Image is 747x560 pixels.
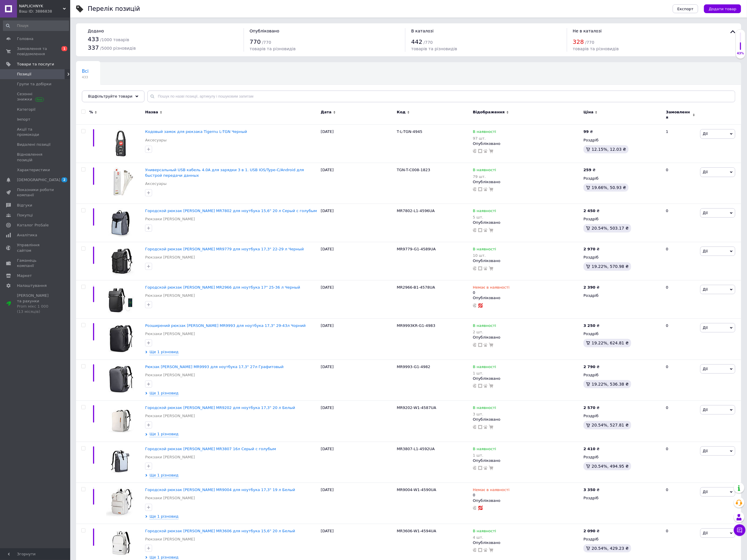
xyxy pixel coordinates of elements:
div: Prom мікс 1 000 (13 місяців) [17,304,54,314]
span: NAPLICHNYK [19,4,63,9]
span: MR9779-G1-4589UA [397,247,436,251]
a: Рюкзак [PERSON_NAME] MR9993 для ноутбука 17,3" 27л Графитовый [145,365,283,369]
img: Рюкзак Mark Ryden MR9993 для ноутбука 17,3" 27л Графитовый [106,364,135,393]
span: Дії [703,211,708,215]
span: TGN-T-C008-1823 [397,168,430,172]
b: 2 790 [584,365,595,369]
span: Покупці [17,213,33,218]
span: Дії [703,249,708,253]
img: Городской рюкзак Mark Ryden MR3606 для ноутбука 15,6" 20 л Белый [106,528,135,558]
div: ₴ [584,129,593,134]
div: Опубліковано [473,417,581,422]
span: В наявності [473,129,496,136]
div: Опубліковано [473,540,581,545]
span: Дії [703,408,708,412]
div: 10 шт. [473,253,496,258]
span: Опубліковано [250,29,280,33]
span: Городской рюкзак [PERSON_NAME] MR9202 для ноутбука 17,3" 20 л Белый [145,405,295,410]
span: 20.54%, 527.81 ₴ [592,423,629,427]
img: Городской рюкзак Mark Ryden MR7802 для ноутбука 15,6" 20 л Серый с голубым [106,208,135,237]
span: Відгуки [17,203,32,208]
div: [DATE] [319,163,395,204]
span: Ще 1 різновид [149,514,178,519]
a: Городской рюкзак [PERSON_NAME] MR2966 для ноутбука 17" 25-36 л Черный [145,285,300,289]
div: ₴ [584,487,600,493]
div: 0 [473,285,510,295]
div: Роздріб [584,331,661,337]
span: Ще 1 різновид [149,391,178,396]
div: Роздріб [584,293,661,298]
span: Акції та промокоди [17,127,54,137]
a: Рюкзаки [PERSON_NAME] [145,331,195,337]
span: Ще 1 різновид [149,473,178,478]
span: % [89,110,93,115]
input: Пошук [3,20,69,31]
span: Категорії [17,107,35,112]
span: В наявності [473,405,496,412]
span: товарів та різновидів [250,46,296,51]
span: / 5000 різновидів [100,46,136,51]
div: Опубліковано [473,498,581,503]
div: ₴ [584,364,600,370]
span: MR7802-L1-4596UA [397,209,435,213]
span: Дії [703,287,708,292]
a: Городской рюкзак [PERSON_NAME] MR9779 для ноутбука 17,3" 22-29 л Черный [145,247,304,251]
div: ₴ [584,208,600,214]
div: 0 [662,280,699,318]
span: В наявності [473,529,496,535]
div: 0 [473,487,510,498]
div: ₴ [584,285,600,290]
div: Опубліковано [473,179,581,185]
span: Каталог ProSale [17,223,49,228]
div: Роздріб [584,495,661,501]
div: [DATE] [319,442,395,483]
img: Розширений рюкзак Mark Ryden MR9993 для ноутбука 17,3" 29-43л Чорний [106,323,135,352]
div: ₴ [584,528,600,534]
a: Рюкзаки [PERSON_NAME] [145,216,195,222]
span: 2 [61,177,67,182]
div: [DATE] [319,483,395,524]
span: Замовлення [666,110,691,120]
div: [DATE] [319,360,395,401]
span: В наявності [473,168,496,174]
span: Ціна [584,110,593,115]
span: / 770 [585,40,594,45]
span: Немає в наявності [473,285,510,291]
span: MR3606-W1-4594UA [397,529,436,533]
div: Опубліковано [473,220,581,225]
span: Назва [145,110,158,115]
span: товарів та різновидів [411,46,457,51]
span: Код [397,110,406,115]
a: Рюкзаки [PERSON_NAME] [145,537,195,542]
div: 79 шт. [473,174,496,179]
div: 5 шт. [473,215,496,219]
div: Опубліковано [473,458,581,463]
span: Налаштування [17,283,47,288]
span: Всі [82,69,89,74]
span: Городской рюкзак [PERSON_NAME] MR9004 для ноутбука 17,3" 19 л Белый [145,488,295,492]
div: ₴ [584,247,600,252]
span: [DEMOGRAPHIC_DATA] [17,177,60,183]
div: [DATE] [319,242,395,280]
div: Роздріб [584,216,661,222]
span: 433 [88,36,99,43]
div: ₴ [584,405,600,410]
span: 19.22%, 570.98 ₴ [592,264,629,269]
div: [DATE] [319,280,395,318]
div: Опубліковано [473,295,581,301]
span: Дії [703,131,708,136]
span: 20.54%, 429.23 ₴ [592,546,629,551]
a: Кодовый замок для рюкзака Tigernu L-TGN Черный [145,129,247,134]
span: Характеристики [17,167,50,173]
b: 2 450 [584,209,595,213]
span: Городской рюкзак [PERSON_NAME] MR3807 16л Серый с голубым [145,447,276,451]
a: Рюкзаки [PERSON_NAME] [145,413,195,419]
a: Рюкзаки [PERSON_NAME] [145,255,195,260]
span: Ще 1 різновид [149,349,178,355]
b: 2 410 [584,447,595,451]
span: Відновлення позицій [17,152,54,162]
img: Городской рюкзак Mark Ryden MR9004 для ноутбука 17,3" 19 л Белый [106,487,135,516]
span: 770 [250,38,261,45]
span: Експорт [677,7,694,11]
div: Роздріб [584,255,661,260]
